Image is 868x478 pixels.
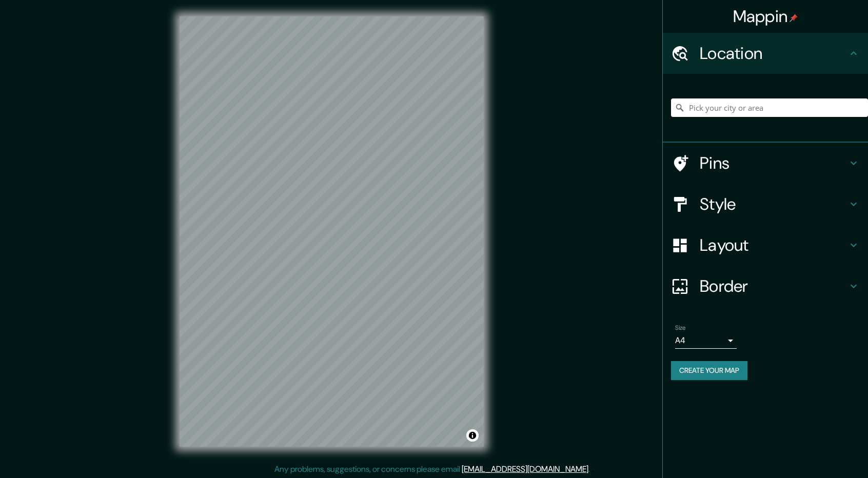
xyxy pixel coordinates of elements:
[663,184,868,225] div: Style
[663,266,868,307] div: Border
[180,16,484,447] canvas: Map
[790,14,798,22] img: pin-icon.png
[462,464,588,474] a: [EMAIL_ADDRESS][DOMAIN_NAME]
[733,6,798,27] h4: Mappin
[700,43,847,64] h4: Location
[700,235,847,255] h4: Layout
[274,463,590,475] p: Any problems, suggestions, or concerns please email .
[700,153,847,173] h4: Pins
[700,194,847,214] h4: Style
[591,463,594,475] div: .
[590,463,591,475] div: .
[675,324,686,332] label: Size
[466,429,479,442] button: Toggle attribution
[671,98,868,117] input: Pick your city or area
[700,276,847,296] h4: Border
[663,225,868,266] div: Layout
[663,33,868,74] div: Location
[675,332,737,349] div: A4
[671,361,747,380] button: Create your map
[663,143,868,184] div: Pins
